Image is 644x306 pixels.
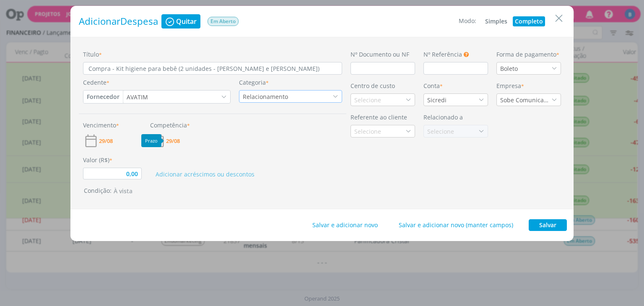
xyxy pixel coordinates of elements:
[423,113,463,122] label: Relacionado a
[351,81,395,90] label: Centro de custo
[529,219,567,231] button: Salvar
[393,219,519,231] button: Salvar e adicionar novo (manter campos)
[496,81,524,90] label: Empresa
[83,50,102,59] label: Título
[553,11,565,25] button: Close
[166,138,180,144] span: 29/08
[351,50,409,59] label: Nº Documento ou NF
[500,64,519,73] div: Boleto
[120,15,158,28] span: Despesa
[483,16,509,26] button: Simples
[243,92,290,101] div: Relacionamento
[351,127,383,136] div: Selecione
[427,127,456,136] div: Selecione
[141,134,161,147] div: Prazo
[127,93,150,101] div: AVATIM
[496,50,559,59] label: Forma de pagamento
[423,50,462,59] label: Nº Referência
[424,96,448,104] div: Sicredi
[123,93,150,101] div: AVATIM
[424,127,456,136] div: Selecione
[497,96,551,104] div: Sobe Comunicação & Negócios
[354,127,383,136] div: Selecione
[513,16,545,26] button: Completo
[83,121,119,130] label: Vencimento
[83,78,109,87] label: Cedente
[500,96,551,104] div: Sobe Comunicação & Negócios
[70,6,574,241] div: dialog
[307,219,383,231] button: Salvar e adicionar novo
[84,187,136,194] span: Condição:
[79,16,158,27] h1: Adicionar
[239,78,269,87] label: Categoria
[99,138,113,144] span: 29/08
[208,17,239,26] span: Em Aberto
[83,91,123,103] button: Fornecedor
[351,113,407,122] label: Referente ao cliente
[150,121,190,130] label: Competência
[351,96,383,104] div: Selecione
[176,18,197,25] span: Quitar
[354,96,383,104] div: Selecione
[497,64,519,73] div: Boleto
[207,16,239,26] button: Em Aberto
[427,96,448,104] div: Sicredi
[239,92,290,101] div: Relacionamento
[161,14,200,29] button: Quitar
[423,81,443,90] label: Conta
[459,16,476,26] div: Modo:
[83,156,112,164] label: Valor (R$)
